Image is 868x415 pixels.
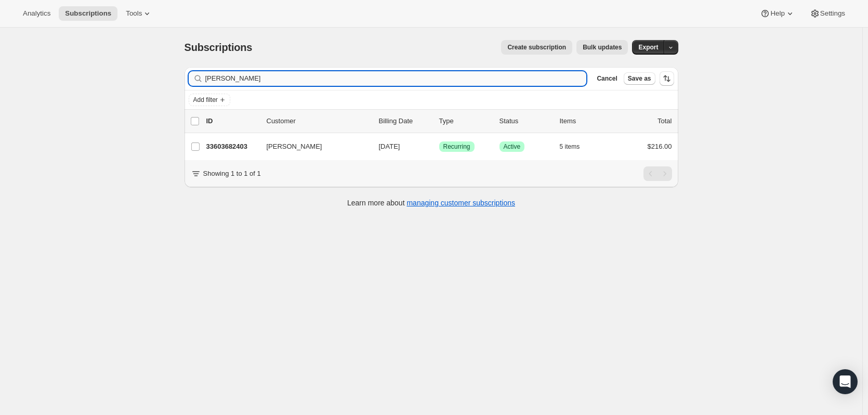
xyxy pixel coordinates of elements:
button: Settings [804,6,851,21]
p: Learn more about [347,198,515,208]
div: Items [560,116,612,126]
a: managing customer subscriptions [406,199,515,207]
span: Recurring [443,142,470,151]
button: Create subscription [501,40,572,55]
button: Cancel [593,72,621,85]
button: Help [754,6,801,21]
span: $216.00 [648,142,672,150]
p: 33603682403 [206,141,258,152]
button: Tools [120,6,159,21]
button: Add filter [189,94,230,106]
span: Subscriptions [185,42,253,53]
span: Create subscription [507,43,566,51]
span: Export [638,43,658,51]
button: Analytics [17,6,57,21]
span: Active [504,142,521,151]
div: Type [439,116,491,126]
p: Customer [267,116,371,126]
div: IDCustomerBilling DateTypeStatusItemsTotal [206,116,672,126]
span: Add filter [193,96,218,104]
span: Analytics [23,9,50,18]
button: [PERSON_NAME] [260,138,364,155]
button: Sort the results [660,71,674,86]
button: Subscriptions [59,6,117,21]
p: ID [206,116,258,126]
span: [PERSON_NAME] [267,141,322,152]
button: Export [632,40,664,55]
nav: Pagination [643,166,672,181]
span: Cancel [597,74,617,83]
p: Total [657,116,672,126]
span: Save as [628,74,651,83]
div: 33603682403[PERSON_NAME][DATE]SuccessRecurringSuccessActive5 items$216.00 [206,139,672,154]
div: Open Intercom Messenger [833,369,858,394]
span: Settings [820,9,845,18]
input: Filter subscribers [205,71,587,86]
button: Bulk updates [576,40,628,55]
span: Help [770,9,784,18]
span: Subscriptions [65,9,111,18]
button: 5 items [560,139,591,154]
span: 5 items [560,142,580,151]
p: Billing Date [379,116,431,126]
span: [DATE] [379,142,400,150]
span: Tools [126,9,142,18]
p: Status [499,116,551,126]
p: Showing 1 to 1 of 1 [203,168,261,179]
span: Bulk updates [583,43,622,51]
button: Save as [624,72,655,85]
